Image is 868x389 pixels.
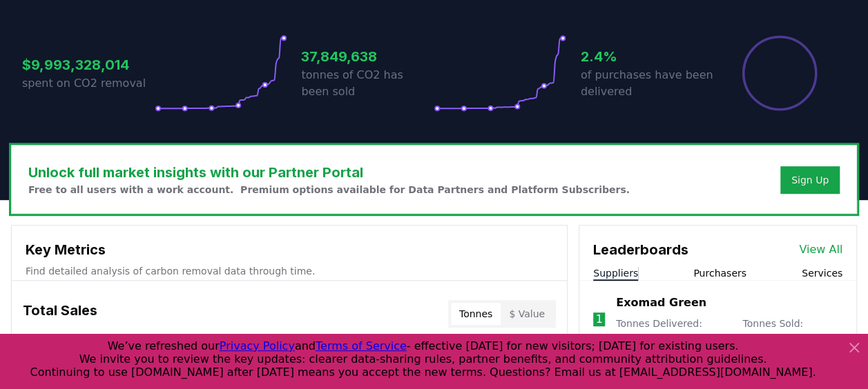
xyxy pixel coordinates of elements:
[593,239,688,260] h3: Leaderboards
[616,317,729,344] p: Tonnes Delivered :
[742,332,797,343] span: 1,679,089
[26,239,553,260] h3: Key Metrics
[451,303,501,325] button: Tonnes
[741,34,818,112] div: Percentage of sales delivered
[780,166,840,194] button: Sign Up
[23,300,97,328] h3: Total Sales
[593,266,638,280] button: Suppliers
[501,303,553,325] button: $ Value
[301,67,434,100] p: tonnes of CO2 has been sold
[799,241,842,258] a: View All
[301,46,434,67] h3: 37,849,638
[595,311,602,328] p: 1
[616,332,660,343] span: 196,174
[28,183,630,197] p: Free to all users with a work account. Premium options available for Data Partners and Platform S...
[802,266,842,280] button: Services
[581,67,713,100] p: of purchases have been delivered
[791,173,829,187] a: Sign Up
[693,266,746,280] button: Purchasers
[616,295,706,311] a: Exomad Green
[22,75,155,92] p: spent on CO2 removal
[26,264,553,278] p: Find detailed analysis of carbon removal data through time.
[742,317,842,344] p: Tonnes Sold :
[22,54,155,75] h3: $9,993,328,014
[28,162,630,183] h3: Unlock full market insights with our Partner Portal
[581,46,713,67] h3: 2.4%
